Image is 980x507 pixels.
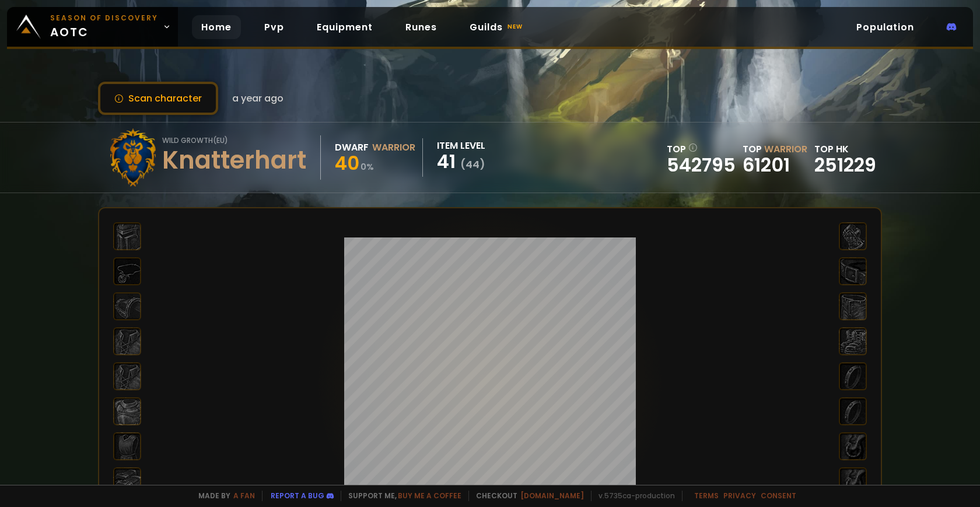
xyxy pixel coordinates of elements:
[232,91,283,106] span: a year ago
[743,142,807,156] div: Top
[814,142,876,156] div: Top HK
[694,491,719,501] a: Terms
[360,161,374,173] small: 0 %
[667,152,736,178] a: 542795
[761,491,796,501] a: Consent
[233,491,255,501] a: a fan
[814,152,876,178] a: 251229
[372,140,415,155] div: Warrior
[764,142,807,156] span: Warrior
[341,491,461,501] span: Support me,
[335,150,359,176] span: 40
[743,152,790,178] a: 61201
[437,138,485,153] div: item level
[255,15,293,39] a: Pvp
[723,491,756,501] a: Privacy
[847,15,923,39] a: Population
[307,15,382,39] a: Equipment
[50,13,158,41] span: aotc
[7,7,178,47] a: Season of Discoveryaotc
[50,13,158,23] small: Season of Discovery
[505,20,525,34] small: new
[520,491,584,501] a: [DOMAIN_NAME]
[271,491,324,501] a: Report a bug
[192,15,241,39] a: Home
[667,142,736,156] div: Top
[396,15,446,39] a: Runes
[591,491,675,501] span: v. 5735ca - production
[162,135,306,146] div: Wild Growth ( eu )
[98,82,218,115] button: Scan character
[162,146,306,175] div: Knatterhart
[398,491,461,501] a: Buy me a coffee
[191,491,255,501] span: Made by
[460,157,485,172] small: ( 44 )
[437,153,485,173] div: 41
[468,491,584,501] span: Checkout
[335,140,369,155] div: Dwarf
[460,15,534,39] a: Guildsnew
